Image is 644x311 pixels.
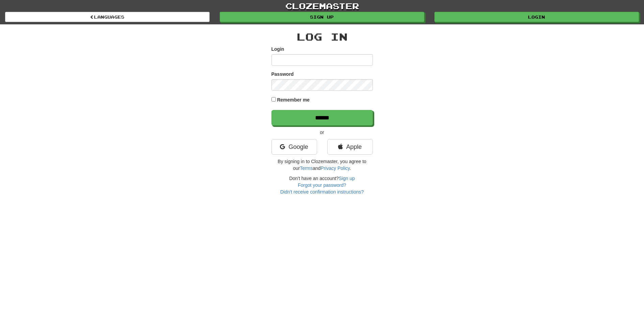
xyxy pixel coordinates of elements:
h2: Log In [271,31,373,42]
label: Password [271,71,294,77]
a: Forgot your password? [298,182,346,188]
a: Apple [327,139,373,155]
div: Don't have an account? [271,175,373,195]
label: Remember me [277,96,310,103]
a: Login [434,12,639,22]
a: Didn't receive confirmation instructions? [280,189,364,195]
a: Google [271,139,317,155]
p: By signing in to Clozemaster, you agree to our and . [271,158,373,172]
a: Languages [5,12,210,22]
a: Terms [300,165,313,171]
a: Sign up [339,176,355,181]
label: Login [271,46,284,52]
a: Sign up [220,12,424,22]
a: Privacy Policy [320,165,350,171]
p: or [271,129,373,136]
